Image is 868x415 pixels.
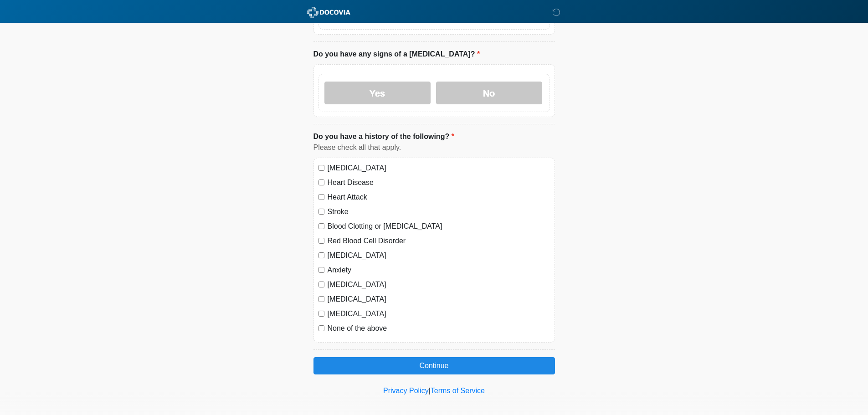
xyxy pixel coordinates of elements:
[313,49,480,60] label: Do you have any signs of a [MEDICAL_DATA]?
[304,7,353,18] img: ABC Med Spa- GFEase Logo
[328,265,550,276] label: Anxiety
[313,142,555,153] div: Please check all that apply.
[328,163,550,174] label: [MEDICAL_DATA]
[328,206,550,217] label: Stroke
[318,194,324,200] input: Heart Attack
[318,223,324,229] input: Blood Clotting or [MEDICAL_DATA]
[328,221,550,232] label: Blood Clotting or [MEDICAL_DATA]
[328,250,550,261] label: [MEDICAL_DATA]
[318,238,324,244] input: Red Blood Cell Disorder
[318,325,324,331] input: None of the above
[328,323,550,334] label: None of the above
[313,131,454,142] label: Do you have a history of the following?
[328,279,550,290] label: [MEDICAL_DATA]
[318,252,324,258] input: [MEDICAL_DATA]
[318,165,324,171] input: [MEDICAL_DATA]
[324,82,431,104] label: Yes
[318,311,324,317] input: [MEDICAL_DATA]
[328,236,550,246] label: Red Blood Cell Disorder
[318,209,324,215] input: Stroke
[313,357,555,374] button: Continue
[318,296,324,302] input: [MEDICAL_DATA]
[436,82,542,104] label: No
[431,387,485,395] a: Terms of Service
[328,308,550,319] label: [MEDICAL_DATA]
[318,179,324,185] input: Heart Disease
[328,177,550,188] label: Heart Disease
[429,387,431,395] a: |
[318,282,324,287] input: [MEDICAL_DATA]
[328,192,550,203] label: Heart Attack
[318,267,324,273] input: Anxiety
[328,294,550,305] label: [MEDICAL_DATA]
[383,387,429,395] a: Privacy Policy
